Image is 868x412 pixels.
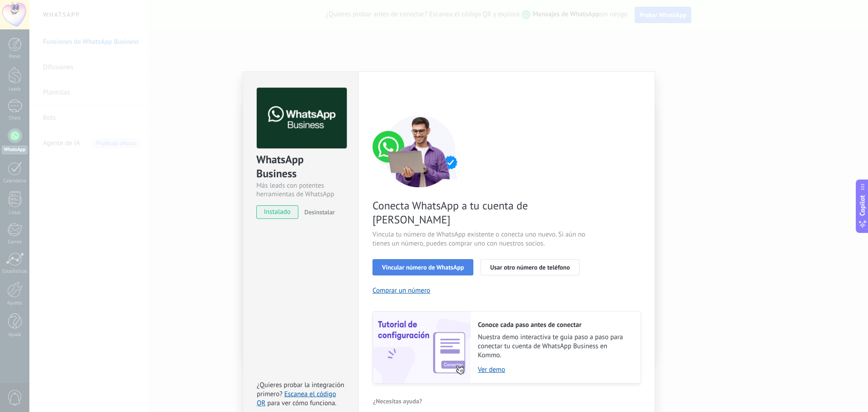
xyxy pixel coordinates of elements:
span: Copilot [858,195,867,216]
img: logo_main.png [257,88,347,149]
span: Conecta WhatsApp a tu cuenta de [PERSON_NAME] [373,199,588,227]
button: Comprar un número [373,286,430,295]
div: Más leads con potentes herramientas de WhatsApp [256,181,345,199]
img: connect number [373,115,467,187]
span: Vincula tu número de WhatsApp existente o conecta uno nuevo. Si aún no tienes un número, puedes c... [373,230,588,248]
button: Usar otro número de teléfono [481,259,579,275]
span: para ver cómo funciona. [267,399,336,407]
h2: Conoce cada paso antes de conectar [478,321,632,329]
button: Desinstalar [301,205,335,219]
div: WhatsApp Business [256,152,345,181]
span: Vincular número de WhatsApp [382,264,464,270]
span: ¿Quieres probar la integración primero? [257,381,344,398]
button: Vincular número de WhatsApp [373,259,473,275]
span: Nuestra demo interactiva te guía paso a paso para conectar tu cuenta de WhatsApp Business en Kommo. [478,333,632,360]
a: Ver demo [478,365,632,374]
span: instalado [257,205,298,219]
span: Desinstalar [304,208,335,216]
a: Escanea el código QR [257,390,336,407]
span: Usar otro número de teléfono [490,264,570,270]
button: ¿Necesitas ayuda? [373,394,423,408]
span: ¿Necesitas ayuda? [373,398,422,404]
